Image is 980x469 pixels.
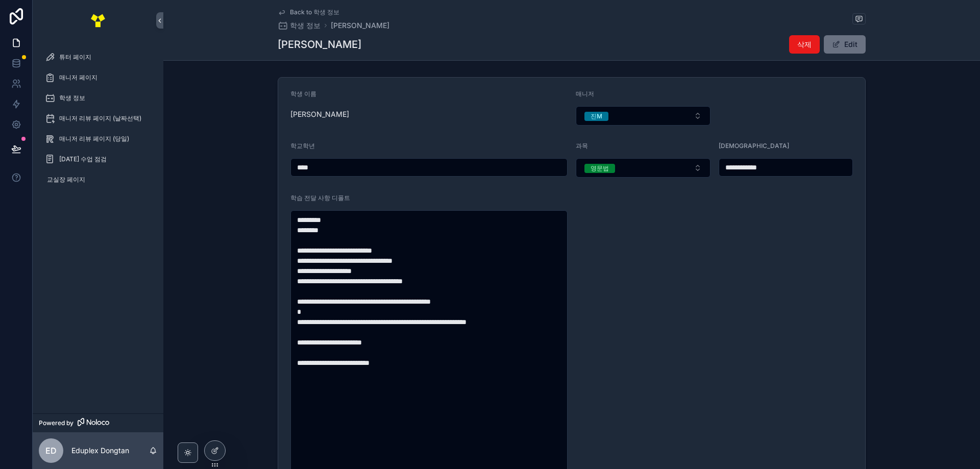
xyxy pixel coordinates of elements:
div: scrollable content [33,41,163,202]
span: 학교학년 [290,142,315,150]
a: 매니저 리뷰 페이지 (당일) [39,130,157,148]
div: 진M [591,112,602,121]
span: 학습 전달 사항 디폴트 [290,194,350,202]
a: Back to 학생 정보 [278,8,339,16]
span: 과목 [576,142,588,150]
span: 매니저 페이지 [59,73,97,82]
a: 매니저 페이지 [39,68,157,87]
p: Eduplex Dongtan [71,446,129,456]
button: 삭제 [789,35,820,54]
span: 학생 정보 [59,94,85,102]
button: Edit [824,35,866,54]
span: 매니저 [576,90,594,97]
a: 교실장 페이지 [39,170,157,189]
h1: [PERSON_NAME] [278,37,361,52]
button: Select Button [576,106,710,126]
span: 학생 정보 [290,20,321,31]
div: 영문법 [591,164,609,173]
a: [DATE] 수업 점검 [39,150,157,168]
span: 매니저 리뷰 페이지 (당일) [59,135,129,143]
a: 학생 정보 [278,20,321,31]
span: [PERSON_NAME] [290,109,568,119]
span: 튜터 페이지 [59,53,91,61]
span: ED [45,445,57,457]
span: 학생 이름 [290,90,316,97]
a: [PERSON_NAME] [331,20,389,31]
a: 튜터 페이지 [39,48,157,66]
img: App logo [90,12,106,29]
span: 교실장 페이지 [47,176,85,184]
a: 학생 정보 [39,89,157,107]
span: 삭제 [797,39,812,50]
span: 매니저 리뷰 페이지 (날짜선택) [59,114,141,122]
span: [DEMOGRAPHIC_DATA] [719,142,789,150]
a: 매니저 리뷰 페이지 (날짜선택) [39,109,157,128]
span: Powered by [39,419,73,427]
a: Powered by [33,413,163,432]
button: Select Button [576,158,710,178]
span: Back to 학생 정보 [290,8,339,16]
span: [DATE] 수업 점검 [59,155,107,163]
